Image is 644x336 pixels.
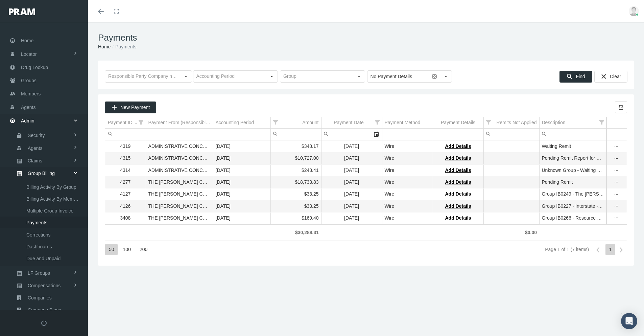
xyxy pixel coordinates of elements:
[105,200,146,212] td: 4126
[21,48,37,61] span: Locator
[496,119,536,126] div: Remits Not Applied
[540,129,606,140] input: Filter cell
[105,129,146,140] td: Filter cell
[539,129,606,140] td: Filter cell
[486,120,491,125] span: Show filter options for column 'Remits Not Applied'
[621,313,637,329] div: Open Intercom Messenger
[539,164,606,176] td: Unknown Group - Waiting Remit
[105,241,627,259] div: Page Navigation
[542,119,566,126] div: Description
[105,141,146,153] td: 4319
[28,292,52,304] span: Companies
[21,101,36,114] span: Agents
[611,215,622,222] div: Show Payment actions
[615,244,627,256] div: Next Page
[26,253,61,264] span: Due and Unpaid
[28,130,45,141] span: Security
[539,200,606,212] td: Group IB0227 - Interstate - Pending Remit
[611,191,622,198] div: Show Payment actions
[629,6,639,16] img: user-placeholder.jpg
[486,229,537,236] div: $0.00
[334,119,364,126] div: Payment Date
[26,229,51,241] span: Corrections
[28,304,61,316] span: Company Plans
[483,129,539,140] td: Filter cell
[385,119,421,126] div: Payment Method
[216,119,254,126] div: Accounting Period
[273,203,319,209] div: $33.25
[98,32,634,43] h1: Payments
[592,244,604,256] div: Previous Page
[321,153,382,164] td: [DATE]
[266,71,278,82] div: Select
[445,143,471,149] span: Add Details
[26,181,76,193] span: Billing Activity By Group
[559,71,592,83] div: Find
[213,153,270,164] td: [DATE]
[382,212,433,224] td: Wire
[611,167,622,174] div: more
[111,43,136,50] li: Payments
[21,114,34,127] span: Admin
[28,267,50,279] span: LF Groups
[610,74,621,79] span: Clear
[445,167,471,173] span: Add Details
[270,129,321,140] td: Filter cell
[594,71,627,83] div: Clear
[273,167,319,174] div: $243.41
[146,200,213,212] td: THE [PERSON_NAME] COMPANY
[26,217,47,228] span: Payments
[21,74,37,87] span: Groups
[611,143,622,150] div: Show Payment actions
[539,188,606,200] td: Group IB0249 - The Timberman - Pending Remit
[483,117,539,129] td: Column Remits Not Applied
[28,155,42,166] span: Claims
[213,117,270,129] td: Column Accounting Period
[105,101,627,113] div: Data grid toolbar
[21,87,41,100] span: Members
[382,141,433,153] td: Wire
[321,164,382,176] td: [DATE]
[105,177,146,188] td: 4277
[28,142,43,154] span: Agents
[271,129,321,140] input: Filter cell
[139,120,143,125] span: Show filter options for column 'Payment ID'
[273,229,319,236] div: $30,288.31
[611,203,622,210] div: Show Payment actions
[375,120,380,125] span: Show filter options for column 'Payment Date'
[576,74,585,79] span: Find
[382,164,433,176] td: Wire
[605,244,615,255] div: Page 1
[611,143,622,150] div: more
[148,119,211,126] div: Payment From (Responsible Party)
[440,71,452,82] div: Select
[26,241,52,252] span: Dashboards
[321,188,382,200] td: [DATE]
[28,280,61,291] span: Compensations
[136,244,151,255] div: Items per page: 200
[105,101,627,259] div: Data grid
[213,188,270,200] td: [DATE]
[119,244,134,255] div: Items per page: 100
[105,212,146,224] td: 3408
[146,164,213,176] td: ADMINISTRATIVE CONCEPTS INC (ACI)
[321,200,382,212] td: [DATE]
[321,117,382,129] td: Column Payment Date
[98,44,111,49] a: Home
[321,177,382,188] td: [DATE]
[382,177,433,188] td: Wire
[302,119,318,126] div: Amount
[484,129,539,140] input: Filter cell
[445,203,471,209] span: Add Details
[445,179,471,185] span: Add Details
[539,177,606,188] td: Pending Remit
[105,102,156,113] div: New Payment
[382,153,433,164] td: Wire
[26,193,80,205] span: Billing Activity By Member
[611,215,622,222] div: more
[273,179,319,185] div: $18,733.83
[108,119,133,126] div: Payment ID
[146,117,213,129] td: Column Payment From (Responsible Party)
[441,119,475,126] div: Payment Details
[105,129,146,140] input: Filter cell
